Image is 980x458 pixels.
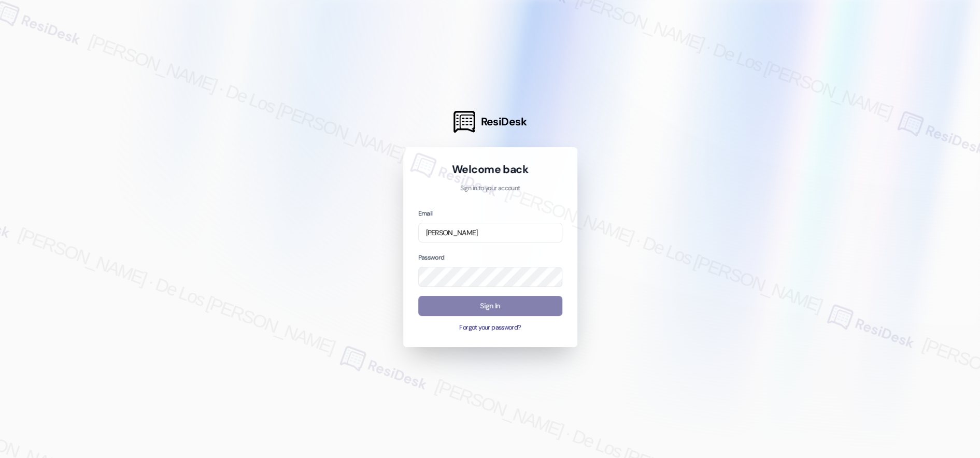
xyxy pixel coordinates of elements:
button: Sign In [418,296,562,316]
label: Password [418,253,445,262]
img: ResiDesk Logo [453,111,475,133]
h1: Welcome back [418,162,562,177]
input: name@example.com [418,223,562,243]
button: Forgot your password? [418,323,562,333]
p: Sign in to your account [418,184,562,193]
label: Email [418,209,433,218]
span: ResiDesk [480,115,527,129]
